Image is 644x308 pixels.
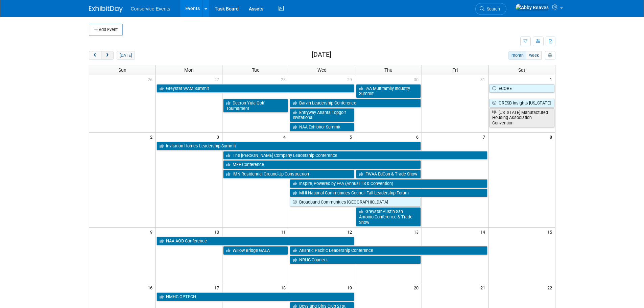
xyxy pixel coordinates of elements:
span: Thu [384,67,392,73]
a: Decron Yula Golf Tournament [223,99,288,113]
span: 26 [147,75,156,84]
span: Mon [184,67,194,73]
img: ExhibitDay [89,6,123,13]
span: 15 [547,228,555,236]
span: Search [484,6,500,11]
span: 22 [547,283,555,292]
a: [US_STATE] Manufactured Housing Association Convention [489,108,554,127]
img: Abby Reaves [515,4,549,11]
a: MFE Conference [223,160,421,169]
a: GRESB Insights [US_STATE] [489,99,554,108]
span: Sat [518,67,525,73]
a: IMN Residential Ground-Up Construction [223,170,355,179]
span: 19 [347,283,355,292]
span: 27 [214,75,222,84]
span: 7 [482,133,488,141]
span: 12 [347,228,355,236]
button: [DATE] [117,51,135,60]
a: Entryway Atlanta Topgolf Invitational [290,108,355,122]
a: Broadband Communities [GEOGRAPHIC_DATA] [290,198,421,207]
a: Greystar Austin-San Antonio Conference & Trade Show [356,207,421,227]
a: Willow Bridge GALA [223,246,288,255]
span: Fri [452,67,458,73]
a: Greystar WAM Summit [157,84,355,93]
a: Invitation Homes Leadership Summit [157,142,421,150]
span: 6 [415,133,422,141]
span: 14 [480,228,488,236]
span: 10 [214,228,222,236]
a: FWAA EdCon & Trade Show [356,170,421,179]
a: NAA Exhibitor Summit [290,123,355,132]
span: 1 [549,75,555,84]
span: Wed [317,67,327,73]
span: Tue [252,67,259,73]
span: 20 [413,283,422,292]
span: Conservice Events [131,6,170,11]
span: 4 [283,133,289,141]
span: 17 [214,283,222,292]
a: NMHC OPTECH [157,292,355,301]
span: 11 [280,228,289,236]
span: 18 [280,283,289,292]
a: NRHC Connect [290,256,421,264]
button: prev [89,51,101,60]
span: 28 [280,75,289,84]
span: 2 [149,133,156,141]
span: 30 [413,75,422,84]
button: myCustomButton [545,51,555,60]
a: NAA AOD Conference [157,237,355,245]
a: ECORE [489,84,554,93]
button: week [526,51,542,60]
button: next [101,51,114,60]
span: 5 [349,133,355,141]
a: Search [475,3,506,15]
a: Barvin Leadership Conference [290,99,421,108]
button: month [508,51,526,60]
h2: [DATE] [312,51,331,58]
span: 31 [480,75,488,84]
span: 9 [149,228,156,236]
span: 16 [147,283,156,292]
span: 8 [549,133,555,141]
span: 3 [216,133,222,141]
a: IAA Multifamily Industry Summit [356,84,421,98]
span: 13 [413,228,422,236]
button: Add Event [89,24,123,36]
span: Sun [118,67,126,73]
a: Atlantic Pacific Leadership Conference [290,246,488,255]
span: 29 [347,75,355,84]
a: MHI National Communities Council Fall Leadership Forum [290,189,488,197]
i: Personalize Calendar [548,53,552,58]
span: 21 [480,283,488,292]
a: The [PERSON_NAME] Company Leadership Conference [223,151,487,160]
a: Inspire, Powered by FAA (Annual TS & Convention) [290,179,488,188]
